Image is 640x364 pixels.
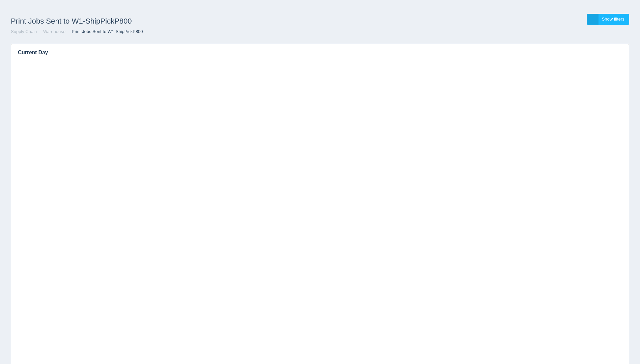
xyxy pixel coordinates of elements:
li: Print Jobs Sent to W1-ShipPickP800 [67,29,143,35]
a: Show filters [587,14,629,25]
h3: Current Day [11,44,608,61]
h1: Print Jobs Sent to W1-ShipPickP800 [11,14,320,29]
a: Warehouse [43,29,65,34]
a: Supply Chain [11,29,37,34]
span: Show filters [602,17,624,22]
